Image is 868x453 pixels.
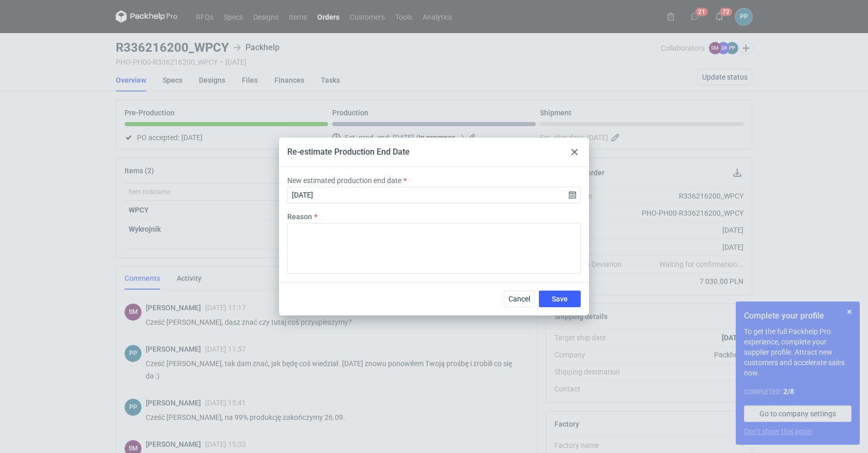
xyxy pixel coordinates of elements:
button: Cancel [504,291,535,307]
label: New estimated production end date [287,175,401,186]
button: Save [539,291,581,307]
label: Reason [287,212,312,222]
span: Save [552,295,568,303]
div: Re-estimate Production End Date [287,146,410,158]
span: Cancel [508,295,530,303]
